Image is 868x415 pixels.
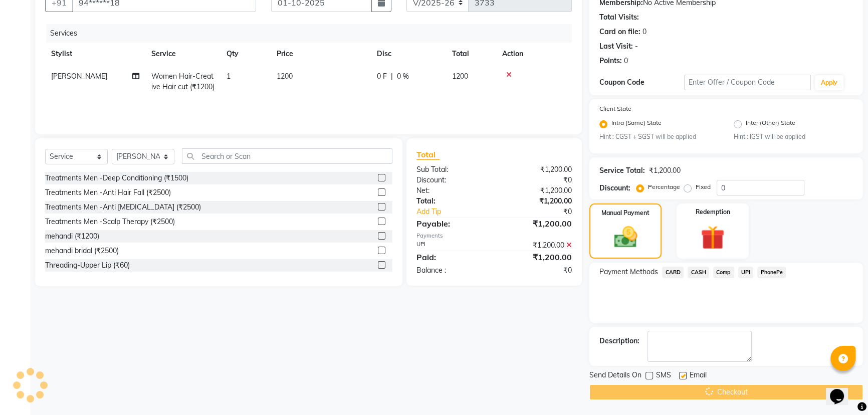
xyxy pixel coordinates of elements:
span: [PERSON_NAME] [51,72,107,81]
div: Treatments Men -Scalp Therapy (₹2500) [45,217,175,227]
span: 1 [227,72,231,81]
div: ₹0 [494,265,579,276]
th: Stylist [45,43,145,65]
span: Women Hair-Creative Hair cut (₹1200) [151,72,214,91]
span: UPI [738,267,754,278]
div: mehandi (₹1200) [45,231,99,242]
div: mehandi bridal (₹2500) [45,246,119,256]
div: Treatments Men -Anti [MEDICAL_DATA] (₹2500) [45,202,201,213]
span: Send Details On [589,370,641,382]
img: _gift.svg [693,223,732,253]
th: Action [496,43,572,65]
div: Paid: [409,251,494,263]
div: ₹1,200.00 [494,218,579,230]
th: Qty [221,43,271,65]
label: Inter (Other) State [746,118,795,130]
label: Manual Payment [601,209,649,218]
div: Description: [599,336,639,346]
div: 0 [624,56,628,66]
input: Enter Offer / Coupon Code [684,75,811,90]
div: ₹1,200.00 [649,165,681,176]
div: ₹1,200.00 [494,164,579,175]
th: Total [446,43,496,65]
div: Payable: [409,218,494,230]
span: CARD [662,267,684,278]
div: - [635,41,638,52]
a: Add Tip [409,206,509,217]
div: Balance : [409,265,494,276]
span: 1200 [277,72,293,81]
div: Card on file: [599,27,640,37]
div: Services [46,24,579,43]
img: _cash.svg [607,224,644,250]
label: Redemption [696,207,730,217]
span: Payment Methods [599,267,658,277]
span: SMS [656,370,671,382]
span: 1200 [452,72,468,81]
button: Apply [815,75,843,90]
label: Intra (Same) State [611,118,662,130]
small: Hint : IGST will be applied [734,132,853,141]
th: Disc [371,43,446,65]
input: Search or Scan [182,148,392,164]
span: 0 F [377,71,387,82]
span: PhonePe [757,267,786,278]
span: Total [416,149,440,160]
label: Fixed [696,182,711,191]
div: Discount: [599,183,630,193]
div: Total: [409,196,494,206]
div: Coupon Code [599,77,684,88]
span: 0 % [397,71,409,82]
div: Service Total: [599,165,645,176]
div: ₹0 [494,175,579,185]
div: Treatments Men -Anti Hair Fall (₹2500) [45,187,171,198]
div: Discount: [409,175,494,185]
span: | [391,71,393,82]
th: Price [271,43,371,65]
label: Client State [599,104,631,113]
div: Threading-Upper Lip (₹60) [45,260,130,271]
div: Treatments Men -Deep Conditioning (₹1500) [45,173,188,183]
div: ₹1,200.00 [494,196,579,206]
div: Last Visit: [599,41,633,52]
div: Points: [599,56,622,66]
div: ₹0 [508,206,579,217]
th: Service [145,43,221,65]
div: ₹1,200.00 [494,185,579,196]
div: Sub Total: [409,164,494,175]
div: Net: [409,185,494,196]
small: Hint : CGST + SGST will be applied [599,132,719,141]
label: Percentage [648,182,680,191]
div: ₹1,200.00 [494,251,579,263]
iframe: chat widget [826,375,858,405]
div: 0 [642,27,646,37]
div: Total Visits: [599,12,639,23]
div: UPI [409,240,494,251]
div: ₹1,200.00 [494,240,579,251]
span: CASH [688,267,709,278]
div: Payments [416,232,572,240]
span: Email [690,370,707,382]
span: Comp [713,267,734,278]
